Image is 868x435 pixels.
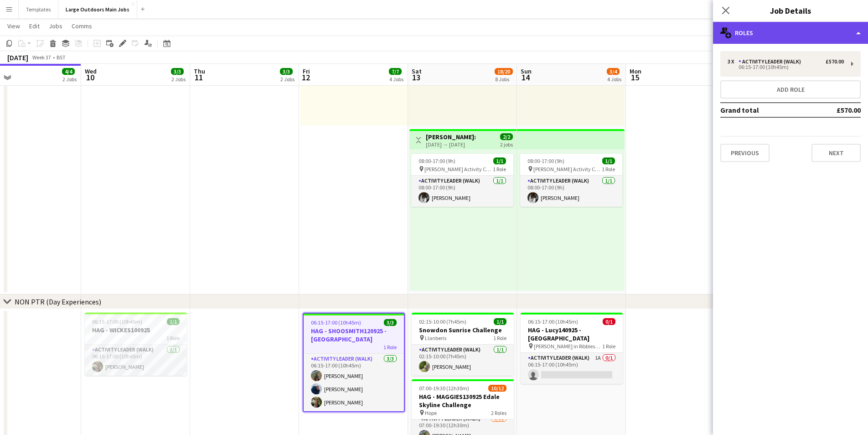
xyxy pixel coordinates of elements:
[166,335,180,341] span: 1 Role
[500,140,513,148] div: 2 jobs
[83,72,97,83] span: 10
[192,72,205,83] span: 11
[521,326,623,342] h3: HAG - Lucy140925 - [GEOGRAPHIC_DATA]
[85,67,97,75] span: Wed
[412,313,514,376] app-job-card: 02:15-10:00 (7h45m)1/1Snowdon Sunrise Challenge Llanberis1 RoleActivity Leader (Walk)1/102:15-10:...
[628,72,641,83] span: 15
[85,345,187,376] app-card-role: Activity Leader (Walk)1/106:15-17:00 (10h45m)[PERSON_NAME]
[171,68,184,75] span: 3/3
[713,5,868,16] h3: Job Details
[630,67,641,75] span: Mon
[419,318,466,325] span: 02:15-10:00 (7h45m)
[303,67,310,75] span: Fri
[739,58,805,65] div: Activity Leader (Walk)
[311,319,361,326] span: 06:15-17:00 (10h45m)
[811,144,861,162] button: Next
[389,68,402,75] span: 7/7
[167,318,180,325] span: 1/1
[521,353,623,384] app-card-role: Activity Leader (Walk)1A0/106:15-17:00 (10h45m)
[7,22,20,30] span: View
[728,65,844,69] div: 06:15-17:00 (10h45m)
[383,344,397,351] span: 1 Role
[384,319,397,326] span: 3/3
[62,68,75,75] span: 4/4
[493,335,506,341] span: 1 Role
[85,313,187,376] app-job-card: 06:15-17:00 (10h45m)1/1HAG - WICKES1009251 RoleActivity Leader (Walk)1/106:15-17:00 (10h45m)[PERS...
[411,154,513,207] app-job-card: 08:00-17:00 (9h)1/1 [PERSON_NAME] Activity Centre1 RoleActivity Leader (Walk)1/108:00-17:00 (9h)[...
[520,176,622,207] app-card-role: Activity Leader (Walk)1/108:00-17:00 (9h)[PERSON_NAME]
[806,103,861,117] td: £570.00
[720,144,770,162] button: Previous
[603,318,615,325] span: 0/1
[495,68,513,75] span: 18/20
[280,68,293,75] span: 3/3
[412,67,422,75] span: Sat
[26,20,43,32] a: Edit
[425,335,446,341] span: Llanberis
[303,313,405,412] app-job-card: 06:15-17:00 (10h45m)3/3HAG - SHOOSMITH120925 - [GEOGRAPHIC_DATA]1 RoleActivity Leader (Walk)3/306...
[194,67,205,75] span: Thu
[426,133,476,141] h3: [PERSON_NAME]:
[58,0,137,18] button: Large Outdoors Main Jobs
[45,20,66,32] a: Jobs
[68,20,96,32] a: Comms
[425,409,437,416] span: Hope
[171,76,186,83] div: 2 Jobs
[602,343,615,350] span: 1 Role
[527,157,564,164] span: 08:00-17:00 (9h)
[602,166,615,173] span: 1 Role
[607,68,620,75] span: 3/4
[533,166,602,173] span: [PERSON_NAME] Activity Centre
[412,345,514,376] app-card-role: Activity Leader (Walk)1/102:15-10:00 (7h45m)[PERSON_NAME]
[426,141,476,148] div: [DATE] → [DATE]
[19,0,58,18] button: Templates
[495,76,512,83] div: 8 Jobs
[519,72,532,83] span: 14
[602,157,615,164] span: 1/1
[424,166,493,173] span: [PERSON_NAME] Activity Centre
[62,76,77,83] div: 2 Jobs
[520,154,622,207] div: 08:00-17:00 (9h)1/1 [PERSON_NAME] Activity Centre1 RoleActivity Leader (Walk)1/108:00-17:00 (9h)[...
[826,58,844,65] div: £570.00
[500,133,513,140] span: 2/2
[410,72,422,83] span: 13
[304,354,404,411] app-card-role: Activity Leader (Walk)3/306:15-17:00 (10h45m)[PERSON_NAME][PERSON_NAME][PERSON_NAME]
[280,76,294,83] div: 2 Jobs
[411,176,513,207] app-card-role: Activity Leader (Walk)1/108:00-17:00 (9h)[PERSON_NAME]
[57,54,66,61] div: BST
[493,157,506,164] span: 1/1
[304,327,404,343] h3: HAG - SHOOSMITH120925 - [GEOGRAPHIC_DATA]
[15,297,101,306] div: NON PTR (Day Experiences)
[494,318,506,325] span: 1/1
[713,22,868,44] div: Roles
[49,22,62,30] span: Jobs
[4,20,24,32] a: View
[419,385,469,392] span: 07:00-19:30 (12h30m)
[728,58,739,65] div: 3 x
[412,326,514,334] h3: Snowdon Sunrise Challenge
[720,80,861,99] button: Add role
[418,157,455,164] span: 08:00-17:00 (9h)
[521,313,623,384] app-job-card: 06:15-17:00 (10h45m)0/1HAG - Lucy140925 - [GEOGRAPHIC_DATA] [PERSON_NAME] in Ribblesdale [GEOGRAP...
[29,22,40,30] span: Edit
[412,393,514,409] h3: HAG - MAGGIES130925 Edale Skyline Challenge
[85,326,187,334] h3: HAG - WICKES100925
[493,166,506,173] span: 1 Role
[720,103,806,117] td: Grand total
[521,67,532,75] span: Sun
[491,409,506,416] span: 2 Roles
[7,53,28,62] div: [DATE]
[301,72,310,83] span: 12
[72,22,92,30] span: Comms
[30,54,53,61] span: Week 37
[607,76,621,83] div: 4 Jobs
[528,318,578,325] span: 06:15-17:00 (10h45m)
[389,76,403,83] div: 4 Jobs
[488,385,506,392] span: 10/12
[534,343,602,350] span: [PERSON_NAME] in Ribblesdale [GEOGRAPHIC_DATA]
